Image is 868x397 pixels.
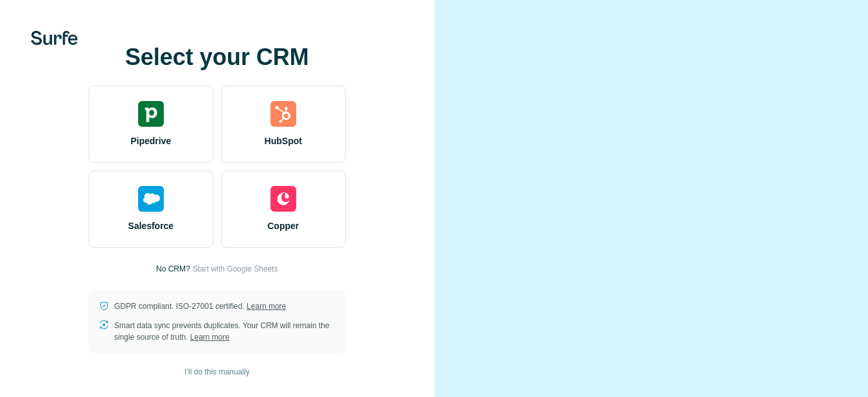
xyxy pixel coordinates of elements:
[130,134,171,147] span: Pipedrive
[114,300,286,312] p: GDPR compliant. ISO-27001 certified.
[193,263,278,275] button: Start with Google Sheets
[184,366,249,378] span: I’ll do this manually
[175,362,258,382] button: I’ll do this manually
[190,333,229,342] a: Learn more
[265,134,302,147] span: HubSpot
[247,302,286,311] a: Learn more
[114,320,335,343] p: Smart data sync prevents duplicates. Your CRM will remain the single source of truth.
[138,101,164,127] img: pipedrive's logo
[31,31,78,45] img: Surfe's logo
[267,219,299,232] span: Copper
[138,186,164,212] img: salesforce's logo
[89,44,346,70] h1: Select your CRM
[270,186,296,212] img: copper's logo
[270,101,296,127] img: hubspot's logo
[128,219,173,232] span: Salesforce
[156,263,190,275] p: No CRM?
